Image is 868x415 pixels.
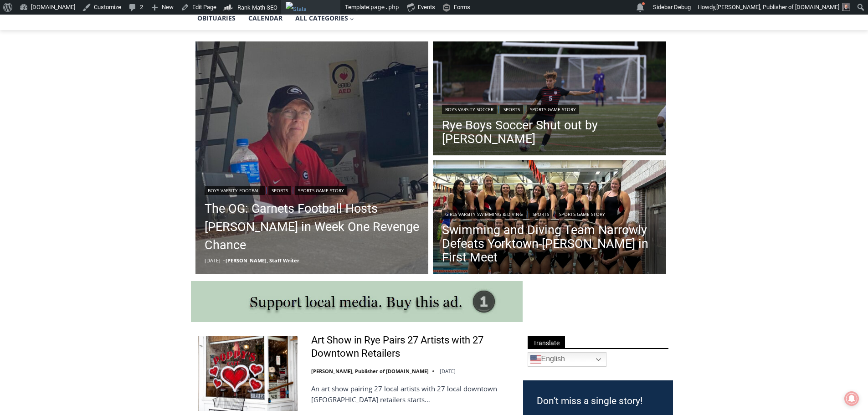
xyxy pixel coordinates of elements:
h3: Don’t miss a single story! [537,394,659,409]
span: – [223,257,226,264]
a: Read More Rye Boys Soccer Shut out by Byram Hills [433,41,666,158]
img: (PHOTO" Steve “The OG” Feeney in the press box at Rye High School's Nugent Stadium, 2022.) [195,41,429,275]
span: Open Tues. - Sun. [PHONE_NUMBER] [3,94,89,128]
p: An art show pairing 27 local artists with 27 local downtown [GEOGRAPHIC_DATA] retailers starts… [311,383,511,405]
img: support local media, buy this ad [191,281,523,322]
img: Art Show in Rye Pairs 27 Artists with 27 Downtown Retailers [198,336,298,410]
a: [PERSON_NAME], Publisher of [DOMAIN_NAME] [311,368,429,374]
a: Sports [268,186,291,195]
a: Sports Game Story [295,186,347,195]
a: Open Tues. - Sun. [PHONE_NUMBER] [0,92,92,113]
a: Sports Game Story [527,105,579,114]
span: [PERSON_NAME], Publisher of [DOMAIN_NAME] [716,4,839,10]
a: Girls Varsity Swimming & Diving [442,210,526,219]
div: Live Music [96,27,122,75]
time: [DATE] [440,368,456,374]
h4: [PERSON_NAME] Read Sanctuary Fall Fest: [DATE] [7,92,121,113]
div: | | [442,103,657,114]
a: Read More Swimming and Diving Team Narrowly Defeats Yorktown-Somers in First Meet [433,160,666,277]
a: Art Show in Rye Pairs 27 Artists with 27 Downtown Retailers [311,334,511,360]
a: Sports Game Story [556,210,608,219]
a: Boys Varsity Soccer [442,105,497,114]
div: 6 [107,77,111,86]
div: "the precise, almost orchestrated movements of cutting and assembling sushi and [PERSON_NAME] mak... [94,57,134,109]
a: Boys Varsity Football [205,186,265,195]
a: Sports [529,210,552,219]
a: Read More The OG: Garnets Football Hosts Somers in Week One Revenge Chance [195,41,429,275]
a: Swimming and Diving Team Narrowly Defeats Yorktown-[PERSON_NAME] in First Meet [442,223,657,264]
div: 4 [96,77,100,86]
a: Obituaries [191,7,242,30]
a: English [528,352,606,367]
a: The OG: Garnets Football Hosts [PERSON_NAME] in Week One Revenge Chance [205,200,420,254]
span: Translate [528,336,565,348]
a: [PERSON_NAME] Read Sanctuary Fall Fest: [DATE] [0,91,136,113]
a: Rye Boys Soccer Shut out by [PERSON_NAME] [442,118,657,146]
button: Child menu of All Categories [289,7,361,30]
span: Intern @ [DOMAIN_NAME] [238,91,422,111]
time: [DATE] [205,257,221,264]
img: (PHOTO: Rye Boys Soccer's Silas Kavanagh in his team's 3-0 loss to Byram Hills on Septmber 10, 20... [433,41,666,158]
a: Intern @ [DOMAIN_NAME] [219,88,442,113]
a: Calendar [242,7,289,30]
div: "[PERSON_NAME] and I covered the [DATE] Parade, which was a really eye opening experience as I ha... [230,0,431,88]
a: [PERSON_NAME], Staff Writer [226,257,299,264]
img: (PHOTO: The 2024 Rye - Rye Neck - Blind Brook Varsity Swimming Team.) [433,160,666,277]
span: Rank Math SEO [237,4,277,11]
div: / [102,77,104,86]
a: Sports [500,105,523,114]
img: Views over 48 hours. Click for more Jetpack Stats. [286,2,337,13]
div: | | [442,208,657,219]
div: | | [205,184,420,195]
img: en [530,354,541,365]
span: page.php [370,4,399,10]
